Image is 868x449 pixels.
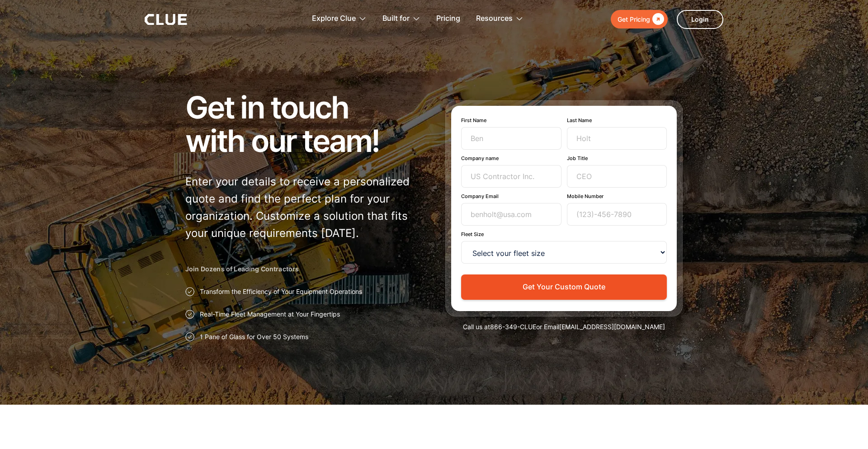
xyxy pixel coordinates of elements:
button: Get Your Custom Quote [461,274,667,299]
label: First Name [461,117,561,123]
div: Explore Clue [312,5,356,33]
a: Login [677,10,723,29]
label: Job Title [567,155,667,161]
a: [EMAIL_ADDRESS][DOMAIN_NAME] [559,323,665,331]
input: (123)-456-7890 [567,203,667,226]
label: Company Email [461,193,561,199]
input: Holt [567,127,667,150]
label: Fleet Size [461,231,667,237]
div: Explore Clue [312,5,367,33]
p: 1 Pane of Glass for Over 50 Systems [200,332,308,341]
div: Resources [476,5,524,33]
input: US Contractor Inc. [461,165,561,188]
input: CEO [567,165,667,188]
a: Get Pricing [611,10,668,28]
img: Approval checkmark icon [185,332,194,341]
label: Mobile Number [567,193,667,199]
a: 866-349-CLUE [490,323,536,331]
input: Ben [461,127,561,150]
div: Resources [476,5,513,33]
div: Built for [382,5,420,33]
p: Enter your details to receive a personalized quote and find the perfect plan for your organizatio... [185,173,423,242]
h2: Join Dozens of Leading Contractors [185,265,423,274]
label: Last Name [567,117,667,123]
input: benholt@usa.com [461,203,561,226]
p: Transform the Efficiency of Your Equipment Operations [200,287,362,296]
h1: Get in touch with our team! [185,90,423,157]
img: Approval checkmark icon [185,310,194,319]
div:  [650,14,664,25]
div: Call us at or Email [445,322,683,331]
div: Built for [382,5,410,33]
div: Get Pricing [618,14,650,25]
img: Approval checkmark icon [185,287,194,296]
p: Real-Time Fleet Management at Your Fingertips [200,310,340,319]
label: Company name [461,155,561,161]
a: Pricing [436,5,460,33]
